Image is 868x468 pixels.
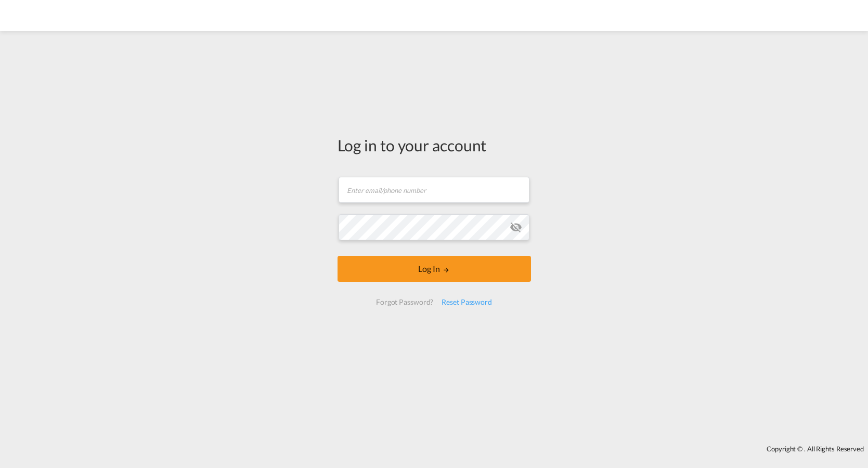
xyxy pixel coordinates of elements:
[437,293,496,311] div: Reset Password
[510,221,522,233] md-icon: icon-eye-off
[338,134,531,156] div: Log in to your account
[339,177,529,203] input: Enter email/phone number
[338,256,531,282] button: LOGIN
[372,293,437,311] div: Forgot Password?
